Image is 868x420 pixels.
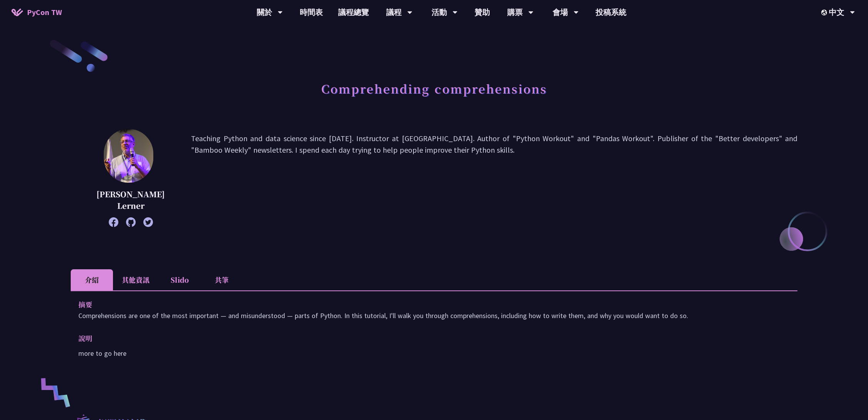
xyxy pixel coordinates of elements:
p: Comprehensions are one of the most important — and misunderstood — parts of Python. In this tutor... [78,310,790,321]
span: PyCon TW [27,7,62,18]
li: Slido [158,269,201,290]
p: 說明 [78,333,774,344]
p: 摘要 [78,299,774,310]
li: 其他資訊 [113,269,158,290]
img: Locale Icon [821,10,829,15]
p: Teaching Python and data science since [DATE]. Instructor at [GEOGRAPHIC_DATA]. Author of "Python... [191,133,797,223]
img: Home icon of PyCon TW 2025 [12,8,23,16]
p: more to go here [78,348,790,359]
li: 共筆 [201,269,243,290]
img: Reuven M. Lerner [104,129,153,183]
p: [PERSON_NAME] Lerner [90,188,172,212]
li: 介紹 [71,269,113,290]
h1: Comprehending comprehensions [321,77,547,100]
a: PyCon TW [4,3,70,22]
